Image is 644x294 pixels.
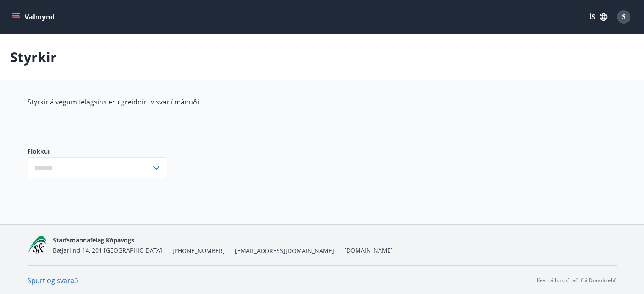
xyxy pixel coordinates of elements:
span: [PHONE_NUMBER] [172,247,225,255]
span: Starfsmannafélag Kópavogs [53,236,134,244]
button: menu [10,9,58,25]
p: Styrkir á vegum félagsins eru greiddir tvisvar í mánuði. [28,97,427,107]
span: Bæjarlind 14, 201 [GEOGRAPHIC_DATA] [53,246,162,254]
a: [DOMAIN_NAME] [344,246,393,254]
span: [EMAIL_ADDRESS][DOMAIN_NAME] [235,247,334,255]
button: ÍS [585,9,612,25]
a: Spurt og svarað [28,276,78,285]
span: S [622,12,626,22]
p: Styrkir [10,48,57,66]
button: S [614,7,634,27]
label: Flokkur [28,147,167,156]
img: x5MjQkxwhnYn6YREZUTEa9Q4KsBUeQdWGts9Dj4O.png [28,236,47,254]
p: Keyrt á hugbúnaði frá Dorado ehf. [537,277,617,284]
